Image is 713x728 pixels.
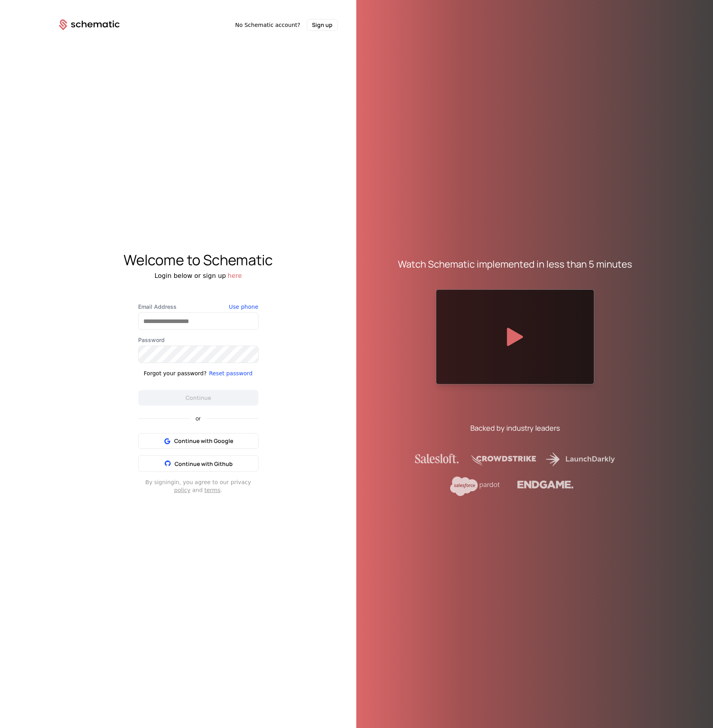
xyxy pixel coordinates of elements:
[229,303,258,311] button: Use phone
[40,252,357,268] div: Welcome to Schematic
[144,369,207,377] div: Forgot your password?
[307,19,338,31] button: Sign up
[189,416,207,421] span: or
[174,487,190,493] a: policy
[228,271,242,281] button: here
[138,303,259,311] label: Email Address
[470,422,560,433] div: Backed by industry leaders
[175,460,233,468] span: Continue with Github
[235,21,300,29] span: No Schematic account?
[174,437,233,445] span: Continue with Google
[204,487,221,493] a: terms
[138,455,259,472] button: Continue with Github
[40,271,357,281] div: Login below or sign up
[138,336,259,344] label: Password
[138,433,259,449] button: Continue with Google
[138,390,259,406] button: Continue
[209,369,253,377] button: Reset password
[138,478,259,494] div: By signing in , you agree to our privacy and .
[398,258,632,270] div: Watch Schematic implemented in less than 5 minutes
